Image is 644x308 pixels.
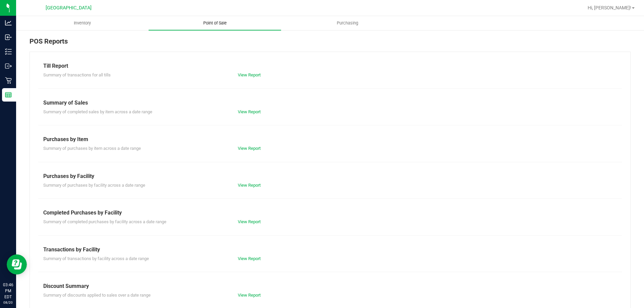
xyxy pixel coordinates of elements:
inline-svg: Retail [5,77,12,84]
span: Summary of completed sales by item across a date range [43,109,152,114]
div: Discount Summary [43,282,617,290]
a: View Report [238,109,261,114]
div: Till Report [43,62,617,70]
span: Point of Sale [194,20,236,26]
span: Hi, [PERSON_NAME]! [588,5,631,10]
a: View Report [238,293,261,298]
inline-svg: Inventory [5,48,12,55]
span: Summary of purchases by facility across a date range [43,183,145,188]
span: [GEOGRAPHIC_DATA] [46,5,92,11]
div: Summary of Sales [43,99,617,107]
span: Summary of purchases by item across a date range [43,146,141,151]
div: Transactions by Facility [43,246,617,254]
a: Point of Sale [149,16,281,30]
div: Completed Purchases by Facility [43,209,617,217]
span: Summary of transactions by facility across a date range [43,256,149,261]
span: Inventory [65,20,100,26]
a: View Report [238,256,261,261]
span: Summary of transactions for all tills [43,72,111,77]
inline-svg: Analytics [5,19,12,26]
span: Summary of discounts applied to sales over a date range [43,293,151,298]
p: 08/20 [3,300,13,305]
div: Purchases by Facility [43,172,617,180]
a: View Report [238,72,261,77]
inline-svg: Reports [5,91,12,98]
p: 03:46 PM EDT [3,282,13,300]
span: Purchasing [328,20,367,26]
a: Purchasing [281,16,414,30]
span: Summary of completed purchases by facility across a date range [43,219,166,224]
iframe: Resource center [7,254,27,274]
a: Inventory [16,16,149,30]
inline-svg: Outbound [5,63,12,69]
div: Purchases by Item [43,135,617,143]
inline-svg: Inbound [5,34,12,41]
a: View Report [238,183,261,188]
div: POS Reports [30,36,631,52]
a: View Report [238,219,261,224]
a: View Report [238,146,261,151]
